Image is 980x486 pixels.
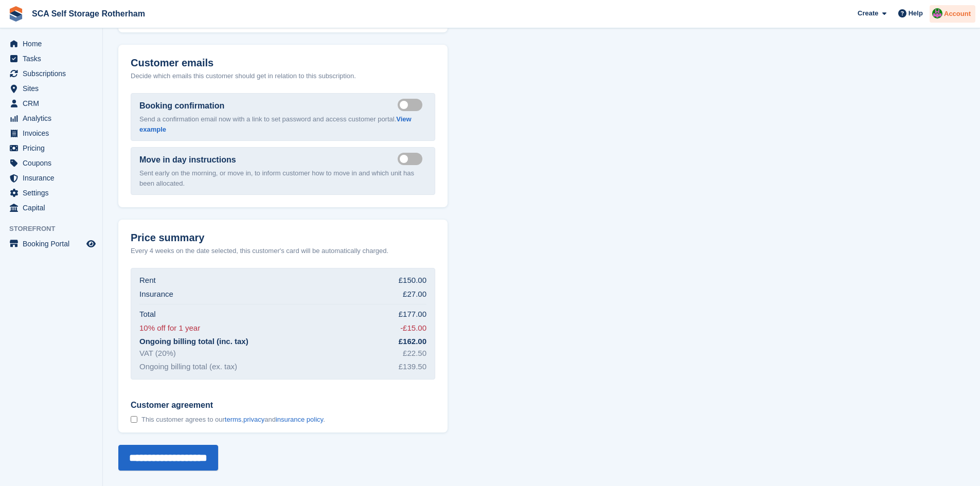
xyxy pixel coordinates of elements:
[23,237,84,251] span: Booking Portal
[139,100,224,112] label: Booking confirmation
[276,416,323,423] a: insurance policy
[131,246,388,256] p: Every 4 weeks on the date selected, this customer's card will be automatically charged.
[5,141,97,155] a: menu
[5,201,97,215] a: menu
[5,96,97,111] a: menu
[131,71,435,81] p: Decide which emails this customer should get in relation to this subscription.
[85,238,97,250] a: Preview store
[23,201,84,215] span: Capital
[403,289,426,300] div: £27.00
[398,104,426,105] label: Send booking confirmation email
[399,275,426,286] div: £150.00
[5,37,97,51] a: menu
[8,6,24,22] img: stora-icon-8386f47178a22dfd0bd8f6a31ec36ba5ce8667c1dd55bd0f319d3a0aa187defe.svg
[400,322,426,334] div: -£15.00
[399,309,426,320] div: £177.00
[399,361,426,373] div: £139.50
[908,8,923,19] span: Help
[5,237,97,251] a: menu
[23,186,84,200] span: Settings
[23,141,84,155] span: Pricing
[139,289,173,300] div: Insurance
[399,336,426,348] div: £162.00
[139,361,237,373] div: Ongoing billing total (ex. tax)
[5,186,97,200] a: menu
[225,416,242,423] a: terms
[858,8,878,19] span: Create
[139,168,426,188] p: Sent early on the morning, or move in, to inform customer how to move in and which unit has been ...
[5,126,97,140] a: menu
[131,400,325,410] span: Customer agreement
[131,232,435,244] h2: Price summary
[23,111,84,125] span: Analytics
[5,171,97,185] a: menu
[28,5,149,22] a: SCA Self Storage Rotherham
[23,156,84,170] span: Coupons
[23,126,84,140] span: Invoices
[403,348,426,359] div: £22.50
[23,96,84,111] span: CRM
[243,416,264,423] a: privacy
[23,51,84,66] span: Tasks
[139,336,248,348] div: Ongoing billing total (inc. tax)
[9,224,102,234] span: Storefront
[141,416,325,424] span: This customer agrees to our , and .
[5,51,97,66] a: menu
[5,81,97,96] a: menu
[139,275,156,286] div: Rent
[5,66,97,81] a: menu
[131,416,137,423] input: Customer agreement This customer agrees to ourterms,privacyandinsurance policy.
[139,114,426,134] p: Send a confirmation email now with a link to set password and access customer portal.
[23,171,84,185] span: Insurance
[139,322,200,334] div: 10% off for 1 year
[23,37,84,51] span: Home
[139,348,176,359] div: VAT (20%)
[139,309,156,320] div: Total
[5,156,97,170] a: menu
[23,66,84,81] span: Subscriptions
[944,9,971,19] span: Account
[932,8,942,19] img: Sarah Race
[23,81,84,96] span: Sites
[398,158,426,159] label: Send move in day email
[131,57,435,69] h2: Customer emails
[139,154,236,166] label: Move in day instructions
[139,115,412,133] a: View example
[5,111,97,125] a: menu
